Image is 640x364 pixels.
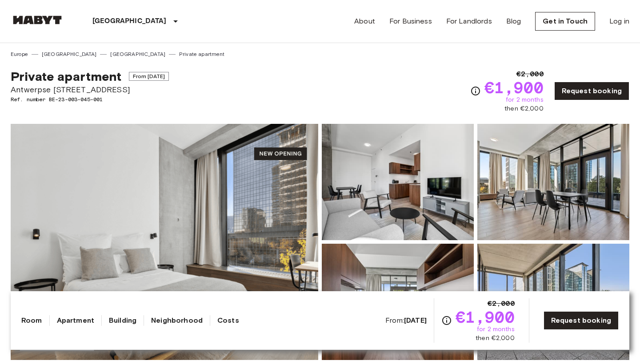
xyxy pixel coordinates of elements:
[11,69,122,84] span: Private apartment
[217,315,239,326] a: Costs
[11,16,64,24] img: Habyt
[488,298,515,309] span: €2,000
[354,16,375,27] a: About
[477,325,515,334] span: for 2 months
[42,50,97,58] a: [GEOGRAPHIC_DATA]
[609,16,629,27] a: Log in
[109,315,136,326] a: Building
[535,12,595,31] a: Get in Touch
[506,16,521,27] a: Blog
[57,315,94,326] a: Apartment
[389,16,432,27] a: For Business
[92,16,167,27] p: [GEOGRAPHIC_DATA]
[11,95,169,103] span: Ref. number BE-23-003-045-001
[456,309,515,325] span: €1,900
[470,86,481,96] svg: Check cost overview for full price breakdown. Please note that discounts apply to new joiners onl...
[554,82,629,100] a: Request booking
[476,334,515,343] span: then €2,000
[21,315,42,326] a: Room
[129,72,169,81] span: From [DATE]
[477,244,629,360] img: Picture of unit BE-23-003-045-001
[322,244,474,360] img: Picture of unit BE-23-003-045-001
[506,95,544,104] span: for 2 months
[504,104,544,113] span: then €2,000
[446,16,492,27] a: For Landlords
[11,50,28,58] a: Europe
[151,315,203,326] a: Neighborhood
[110,50,165,58] a: [GEOGRAPHIC_DATA]
[516,69,544,79] span: €2,000
[477,124,629,240] img: Picture of unit BE-23-003-045-001
[11,124,318,360] img: Marketing picture of unit BE-23-003-045-001
[544,311,619,330] a: Request booking
[385,316,427,325] span: From:
[322,124,474,240] img: Picture of unit BE-23-003-045-001
[11,84,169,95] span: Antwerpse [STREET_ADDRESS]
[404,316,427,324] b: [DATE]
[441,315,452,326] svg: Check cost overview for full price breakdown. Please note that discounts apply to new joiners onl...
[484,79,544,95] span: €1,900
[179,50,225,58] a: Private apartment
